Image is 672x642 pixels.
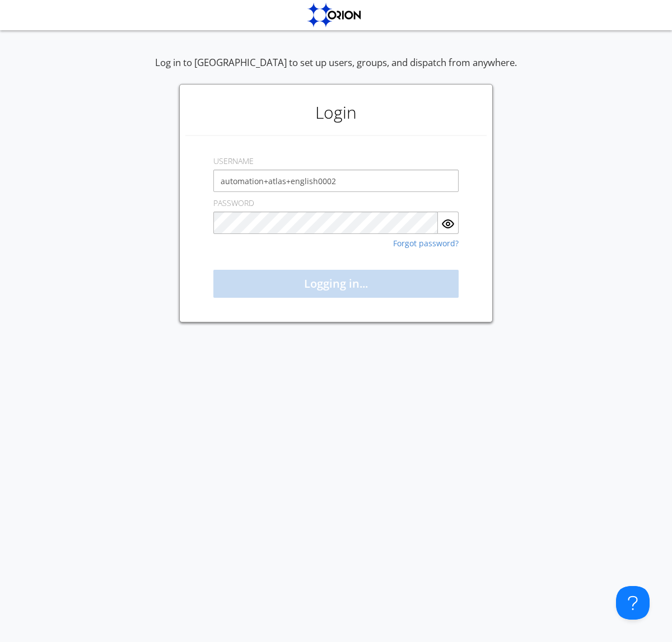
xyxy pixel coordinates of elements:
label: USERNAME [213,156,254,167]
input: Password [213,212,438,234]
h1: Login [185,90,487,135]
button: Logging in... [213,270,459,298]
div: Log in to [GEOGRAPHIC_DATA] to set up users, groups, and dispatch from anywhere. [155,56,517,84]
iframe: Toggle Customer Support [616,586,650,620]
button: Show Password [438,212,459,234]
label: PASSWORD [213,198,254,209]
img: eye.svg [441,217,455,231]
a: Forgot password? [393,240,459,247]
